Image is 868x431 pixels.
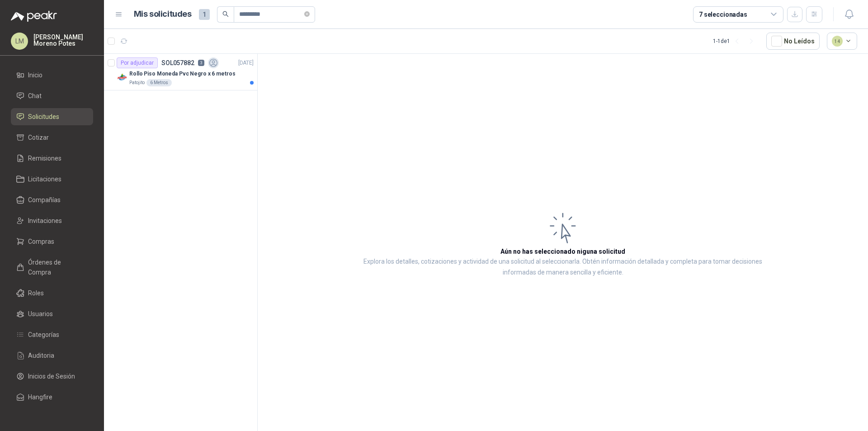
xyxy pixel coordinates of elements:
a: Inicios de Sesión [11,368,93,385]
a: Roles [11,284,93,302]
div: LM [11,33,28,50]
span: Licitaciones [28,174,61,184]
img: Logo peakr [11,11,57,22]
button: No Leídos [766,33,820,50]
span: close-circle [304,10,310,19]
span: Hangfire [28,392,52,402]
div: 7 seleccionadas [699,9,747,19]
span: 1 [199,9,210,20]
span: Chat [28,91,42,101]
p: SOL057882 [161,60,194,66]
a: Inicio [11,66,93,84]
a: Categorías [11,326,93,343]
span: Compañías [28,195,61,205]
span: Roles [28,288,44,298]
div: Por adjudicar [117,57,158,68]
span: Usuarios [28,309,53,319]
p: Explora los detalles, cotizaciones y actividad de una solicitud al seleccionarla. Obtén informaci... [348,256,778,278]
a: Licitaciones [11,171,93,188]
div: 6 Metros [146,79,172,86]
span: Inicio [28,70,42,80]
p: Rollo Piso Moneda Pvc Negro x 6 metros [129,70,235,78]
a: Usuarios [11,305,93,322]
h3: Aún no has seleccionado niguna solicitud [500,246,625,256]
span: Compras [28,237,54,246]
a: Por adjudicarSOL0578823[DATE] Company LogoRollo Piso Moneda Pvc Negro x 6 metrosPatojito6 Metros [104,54,257,90]
a: Compras [11,233,93,250]
span: Inicios de Sesión [28,371,75,381]
span: search [222,11,229,17]
span: Categorías [28,330,59,340]
img: Company Logo [117,72,127,83]
a: Auditoria [11,347,93,364]
a: Chat [11,87,93,104]
span: close-circle [304,11,310,17]
span: Órdenes de Compra [28,257,85,277]
a: Remisiones [11,150,93,167]
a: Compañías [11,191,93,208]
a: Hangfire [11,388,93,406]
span: Solicitudes [28,112,59,122]
span: Cotizar [28,133,49,142]
a: Solicitudes [11,108,93,125]
a: Invitaciones [11,212,93,229]
span: Invitaciones [28,216,62,226]
p: [PERSON_NAME] Moreno Potes [33,34,93,47]
p: [DATE] [238,59,254,67]
a: Cotizar [11,129,93,146]
span: Auditoria [28,350,54,360]
span: Remisiones [28,153,61,163]
p: 3 [198,60,204,66]
p: Patojito [129,79,145,86]
a: Órdenes de Compra [11,254,93,281]
h1: Mis solicitudes [134,8,192,21]
div: 1 - 1 de 1 [713,34,759,48]
button: 14 [827,33,858,50]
